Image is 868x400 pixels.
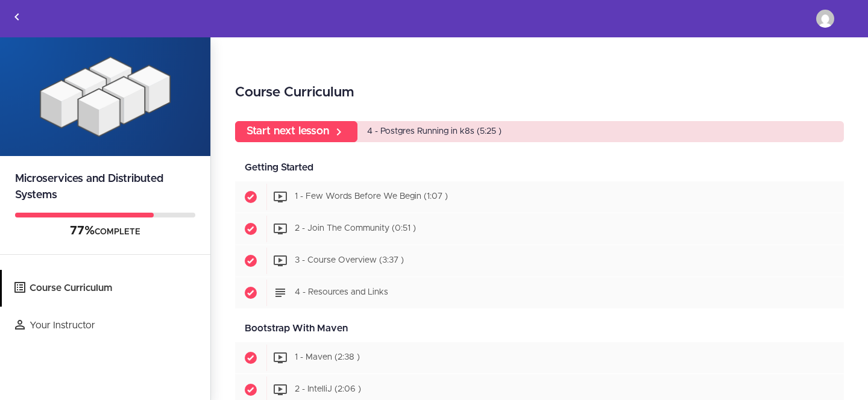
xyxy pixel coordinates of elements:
[235,213,266,245] span: Completed item
[235,83,844,103] h2: Course Curriculum
[235,277,266,308] span: Completed item
[295,386,361,394] span: 2 - IntelliJ (2:06 )
[295,289,388,297] span: 4 - Resources and Links
[15,223,195,239] div: COMPLETE
[235,245,266,277] span: Completed item
[10,10,24,24] svg: Back to courses
[816,10,834,28] img: rahulreddy.gopu96@gmail.com
[235,277,844,308] a: Completed item 4 - Resources and Links
[235,342,266,373] span: Completed item
[295,193,448,201] span: 1 - Few Words Before We Begin (1:07 )
[295,257,404,265] span: 3 - Course Overview (3:37 )
[235,121,357,142] a: Start next lesson
[235,315,844,342] div: Bootstrap With Maven
[367,127,502,136] span: 4 - Postgres Running in k8s (5:25 )
[235,245,844,277] a: Completed item 3 - Course Overview (3:37 )
[70,225,95,237] span: 77%
[295,225,416,233] span: 2 - Join The Community (0:51 )
[295,354,360,362] span: 1 - Maven (2:38 )
[1,1,33,37] a: Back to courses
[235,213,844,245] a: Completed item 2 - Join The Community (0:51 )
[235,342,844,373] a: Completed item 1 - Maven (2:38 )
[2,270,210,307] a: Course Curriculum
[235,154,844,181] div: Getting Started
[235,181,844,213] a: Completed item 1 - Few Words Before We Begin (1:07 )
[235,181,266,213] span: Completed item
[2,307,210,344] a: Your Instructor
